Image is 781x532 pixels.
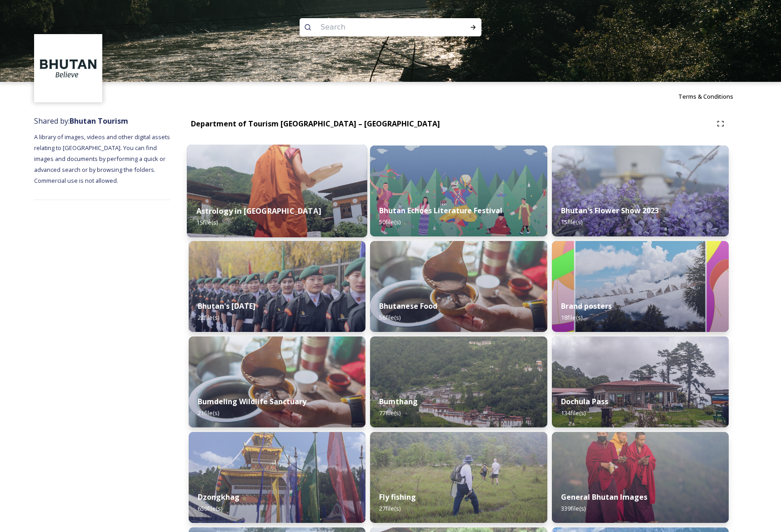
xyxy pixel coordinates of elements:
strong: Dochula Pass [561,396,608,407]
img: Bumdeling%2520090723%2520by%2520Amp%2520Sripimanwat-4%25202.jpg [189,336,365,427]
strong: Bumdeling Wildlife Sanctuary [198,396,306,407]
span: 134 file(s) [561,409,586,417]
strong: Brand posters [561,301,612,311]
strong: Dzongkhag [198,492,240,502]
strong: General Bhutan Images [561,492,647,502]
span: A library of images, videos and other digital assets relating to [GEOGRAPHIC_DATA]. You can find ... [34,133,171,185]
span: Terms & Conditions [678,92,733,100]
img: Festival%2520Header.jpg [189,432,365,523]
span: 22 file(s) [198,313,219,321]
img: Bhutan%2520National%2520Day10.jpg [189,241,365,332]
span: 15 file(s) [561,218,582,226]
span: 650 file(s) [198,504,222,512]
img: Bhutan_Believe_800_1000_4.jpg [552,241,729,332]
img: MarcusWestbergBhutanHiRes-23.jpg [552,432,729,523]
img: Bhutan%2520Echoes7.jpg [370,146,547,236]
img: Bumdeling%2520090723%2520by%2520Amp%2520Sripimanwat-4.jpg [370,241,547,332]
span: 77 file(s) [379,409,401,417]
strong: Bhutan Tourism [70,116,128,126]
input: Search [316,17,441,37]
img: BT_Logo_BB_Lockup_CMYK_High%2520Res.jpg [35,35,101,101]
strong: Bhutan's [DATE] [198,301,255,311]
strong: Bhutan's Flower Show 2023 [561,206,659,216]
span: 15 file(s) [196,218,218,226]
img: 2022-10-01%252011.41.43.jpg [552,336,729,427]
span: 21 file(s) [198,409,219,417]
img: Bumthang%2520180723%2520by%2520Amp%2520Sripimanwat-20.jpg [370,336,547,427]
img: by%2520Ugyen%2520Wangchuk14.JPG [370,432,547,523]
span: Shared by: [34,116,128,126]
strong: Fly fishing [379,492,416,502]
strong: Department of Tourism [GEOGRAPHIC_DATA] – [GEOGRAPHIC_DATA] [191,119,440,129]
img: Bhutan%2520Flower%2520Show2.jpg [552,146,729,236]
span: 50 file(s) [379,218,401,226]
span: 18 file(s) [561,313,582,321]
span: 27 file(s) [379,504,401,512]
strong: Bhutanese Food [379,301,437,311]
span: 56 file(s) [379,313,401,321]
strong: Astrology in [GEOGRAPHIC_DATA] [196,206,321,216]
strong: Bhutan Echoes Literature Festival [379,206,502,216]
strong: Bumthang [379,396,418,407]
a: Terms & Conditions [678,91,747,102]
img: _SCH1465.jpg [187,145,367,237]
span: 339 file(s) [561,504,586,512]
